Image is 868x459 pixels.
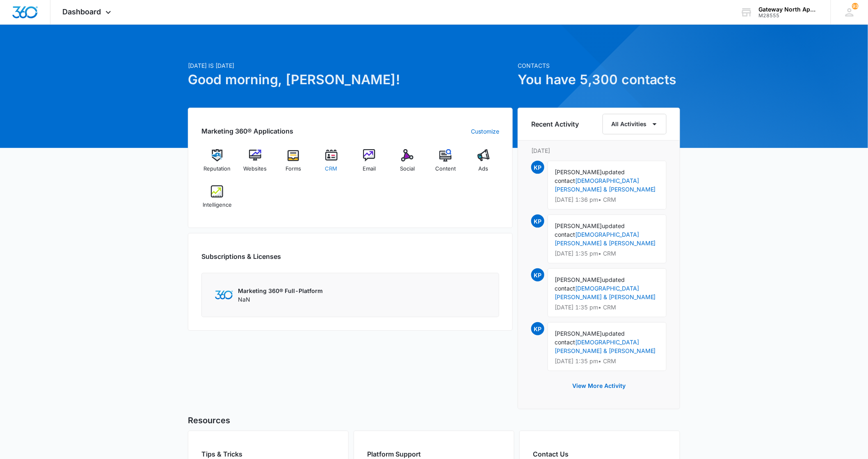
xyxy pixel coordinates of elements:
p: [DATE] is [DATE] [188,61,513,70]
span: KP [531,215,544,228]
a: [DEMOGRAPHIC_DATA][PERSON_NAME] & [PERSON_NAME] [555,285,656,300]
a: Email [354,149,385,179]
p: Marketing 360® Full-Platform [238,286,323,295]
h2: Contact Us [533,449,667,459]
span: KP [531,161,544,174]
div: NaN [238,286,323,304]
h2: Platform Support [367,449,501,459]
div: account name [759,6,819,13]
span: [PERSON_NAME] [555,222,602,229]
span: Dashboard [63,7,101,16]
img: Marketing 360 Logo [215,291,233,299]
a: Content [430,149,461,179]
p: [DATE] 1:35 pm • CRM [555,251,660,256]
p: [DATE] [531,146,667,155]
span: Websites [244,165,267,173]
a: Forms [278,149,309,179]
span: Content [435,165,456,173]
a: [DEMOGRAPHIC_DATA][PERSON_NAME] & [PERSON_NAME] [555,231,656,247]
span: Intelligence [203,201,232,209]
h1: You have 5,300 contacts [518,70,680,90]
span: Reputation [203,165,231,173]
span: CRM [325,165,338,173]
h6: Recent Activity [531,119,579,129]
span: Ads [479,165,489,173]
span: 93 [852,3,859,9]
span: [PERSON_NAME] [555,330,602,337]
a: Social [392,149,423,179]
span: Email [363,165,376,173]
div: account id [759,13,819,18]
p: [DATE] 1:35 pm • CRM [555,304,660,310]
span: [PERSON_NAME] [555,276,602,283]
h1: Good morning, [PERSON_NAME]! [188,70,513,90]
span: Social [400,165,415,173]
button: All Activities [603,114,667,134]
a: [DEMOGRAPHIC_DATA][PERSON_NAME] & [PERSON_NAME] [555,339,656,354]
span: KP [531,322,544,335]
p: Contacts [518,61,680,70]
button: View More Activity [564,376,634,396]
p: [DATE] 1:35 pm • CRM [555,358,660,364]
a: Customize [471,127,499,136]
p: [DATE] 1:36 pm • CRM [555,197,660,203]
h2: Tips & Tricks [201,449,335,459]
h2: Subscriptions & Licenses [201,251,281,261]
h2: Marketing 360® Applications [201,126,293,136]
span: KP [531,268,544,281]
a: [DEMOGRAPHIC_DATA][PERSON_NAME] & [PERSON_NAME] [555,177,656,193]
a: Ads [468,149,499,179]
h5: Resources [188,414,680,427]
a: Reputation [201,149,233,179]
a: CRM [315,149,347,179]
div: notifications count [852,3,859,9]
a: Websites [240,149,271,179]
span: Forms [286,165,301,173]
a: Intelligence [201,185,233,215]
span: [PERSON_NAME] [555,168,602,175]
